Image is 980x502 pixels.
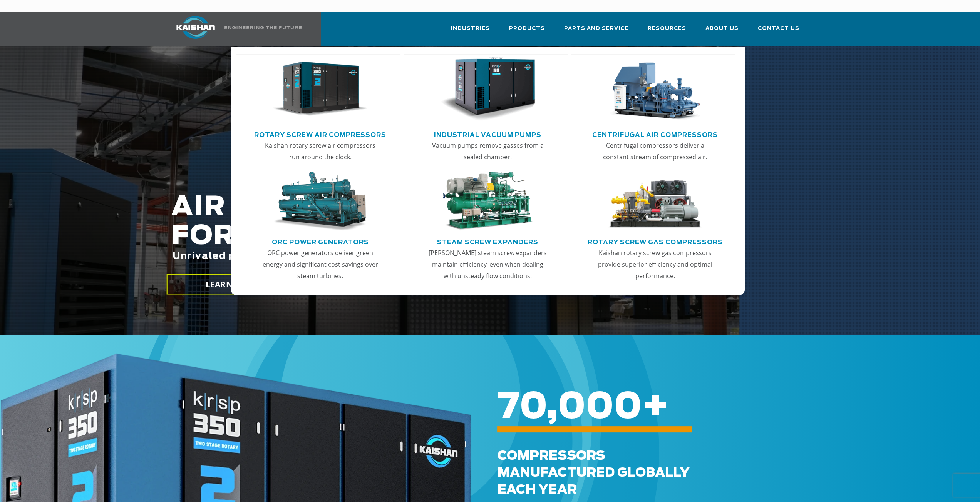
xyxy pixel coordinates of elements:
a: Industrial Vacuum Pumps [434,128,541,140]
a: Kaishan USA [167,12,303,46]
h2: AIR COMPRESSORS FOR THE [171,193,701,285]
a: Rotary Screw Air Compressors [254,128,386,140]
a: About Us [705,18,739,45]
a: Products [509,18,545,45]
img: thumb-Steam-Screw-Expanders [440,172,535,231]
a: Contact Us [758,18,799,45]
img: kaishan logo [167,16,224,39]
img: thumb-Centrifugal-Air-Compressors [608,57,702,121]
a: Centrifugal Air Compressors [592,128,718,140]
a: ORC Power Generators [272,235,369,247]
p: Vacuum pumps remove gasses from a sealed chamber. [427,140,548,163]
p: [PERSON_NAME] steam screw expanders maintain efficiency, even when dealing with unsteady flow con... [427,247,548,282]
a: Parts and Service [564,18,628,45]
span: Parts and Service [564,24,628,33]
img: thumb-Rotary-Screw-Air-Compressors [273,57,367,121]
a: LEARN MORE [166,274,297,295]
p: Centrifugal compressors deliver a constant stream of compressed air. [595,140,715,163]
span: LEARN MORE [205,279,258,290]
img: thumb-ORC-Power-Generators [273,172,367,231]
span: Products [509,24,545,33]
a: Industries [451,18,490,45]
a: Resources [648,18,686,45]
img: thumb-Industrial-Vacuum-Pumps [440,57,535,121]
a: Steam Screw Expanders [437,235,538,247]
div: Compressors Manufactured GLOBALLY each Year [498,447,968,498]
span: Unrivaled performance with up to 35% energy cost savings. [173,252,502,261]
span: Contact Us [758,24,799,33]
a: Rotary Screw Gas Compressors [588,235,723,247]
span: Industries [451,24,490,33]
h6: + [498,402,941,412]
img: Engineering the future [224,26,302,29]
p: Kaishan rotary screw gas compressors provide superior efficiency and optimal performance. [595,247,715,282]
p: Kaishan rotary screw air compressors run around the clock. [260,140,380,163]
img: thumb-Rotary-Screw-Gas-Compressors [608,172,702,231]
span: 70,000 [498,390,642,425]
p: ORC power generators deliver green energy and significant cost savings over steam turbines. [260,247,380,282]
span: About Us [705,24,739,33]
span: Resources [648,24,686,33]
